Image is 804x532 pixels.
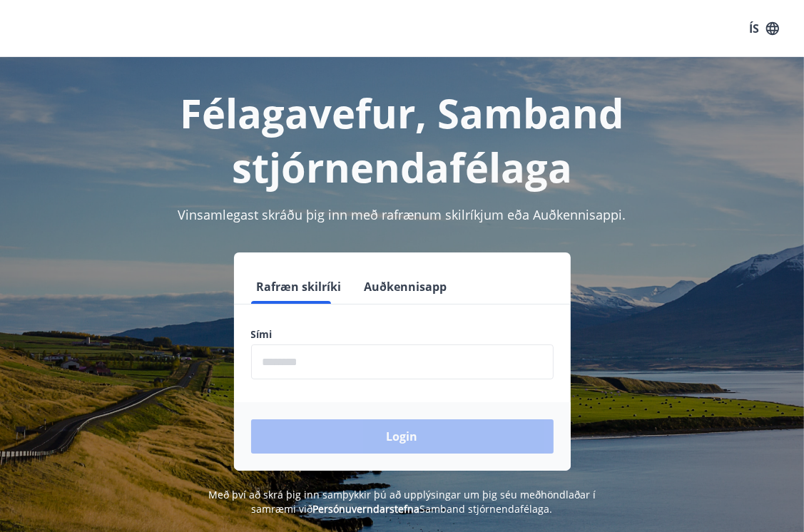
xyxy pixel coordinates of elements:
[313,502,420,516] a: Persónuverndarstefna
[359,270,453,304] button: Auðkennisapp
[741,16,787,41] button: ÍS
[251,327,554,342] label: Sími
[178,206,626,223] span: Vinsamlegast skráðu þig inn með rafrænum skilríkjum eða Auðkennisappi.
[17,86,787,194] h1: Félagavefur, Samband stjórnendafélaga
[251,270,347,304] button: Rafræn skilríki
[208,488,596,516] span: Með því að skrá þig inn samþykkir þú að upplýsingar um þig séu meðhöndlaðar í samræmi við Samband...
